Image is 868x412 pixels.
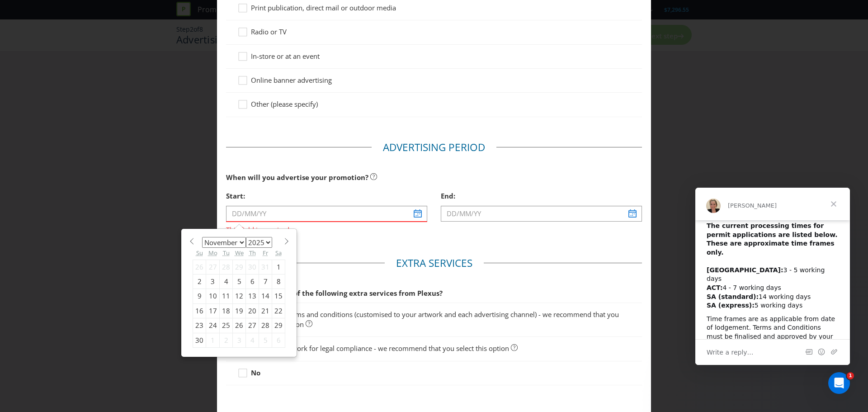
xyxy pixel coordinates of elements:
[441,187,642,205] div: End:
[272,274,285,289] div: 8
[220,274,233,289] div: 4
[233,260,246,274] div: 29
[206,333,220,347] div: 1
[193,260,206,274] div: 26
[246,260,259,274] div: 30
[196,249,203,257] abbr: Sunday
[206,260,220,274] div: 27
[275,249,282,257] abbr: Saturday
[193,333,206,347] div: 30
[246,303,259,318] div: 20
[233,303,246,318] div: 19
[259,303,272,318] div: 21
[251,52,320,61] span: In-store or at an event
[206,318,220,333] div: 24
[251,368,260,377] strong: No
[220,289,233,303] div: 11
[208,249,217,257] abbr: Monday
[223,249,230,257] abbr: Tuesday
[193,289,206,303] div: 9
[220,260,233,274] div: 28
[220,303,233,318] div: 18
[220,333,233,347] div: 2
[193,274,206,289] div: 2
[233,333,246,347] div: 3
[233,274,246,289] div: 5
[259,318,272,333] div: 28
[263,249,268,257] abbr: Friday
[246,274,259,289] div: 6
[251,310,619,328] span: Short form terms and conditions (customised to your artwork and each advertising channel) - we re...
[441,206,642,222] input: DD/MM/YY
[226,289,443,298] span: Would you like any of the following extra services from Plexus?
[272,289,285,303] div: 15
[272,318,285,333] div: 29
[251,27,287,36] span: Radio or TV
[259,333,272,347] div: 5
[226,206,427,222] input: DD/MM/YY
[193,303,206,318] div: 16
[206,274,220,289] div: 3
[272,260,285,274] div: 1
[372,140,496,155] legend: Advertising Period
[272,333,285,347] div: 6
[246,289,259,303] div: 13
[226,173,368,182] span: When will you advertise your promotion?
[272,303,285,318] div: 22
[246,333,259,347] div: 4
[259,274,272,289] div: 7
[847,372,854,379] span: 1
[251,3,396,12] span: Print publication, direct mail or outdoor media
[259,289,272,303] div: 14
[220,318,233,333] div: 25
[206,289,220,303] div: 10
[233,289,246,303] div: 12
[251,99,318,109] span: Other (please specify)
[226,222,427,235] span: This field is required
[226,187,427,205] div: Start:
[251,76,332,85] span: Online banner advertising
[828,372,850,394] iframe: Intercom live chat
[251,344,509,353] span: Review of artwork for legal compliance - we recommend that you select this option
[233,318,246,333] div: 26
[206,303,220,318] div: 17
[695,188,850,365] iframe: Intercom live chat message
[259,260,272,274] div: 31
[385,256,484,270] legend: Extra Services
[249,249,256,257] abbr: Thursday
[246,318,259,333] div: 27
[235,249,244,257] abbr: Wednesday
[193,318,206,333] div: 23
